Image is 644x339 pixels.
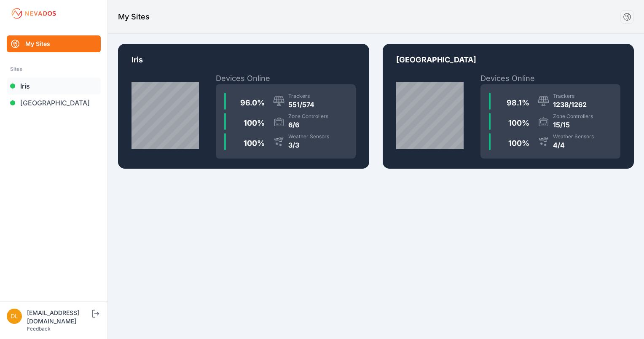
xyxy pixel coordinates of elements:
span: 100 % [508,118,529,127]
img: Nevados [10,7,57,20]
div: 1238/1262 [553,100,587,110]
a: Feedback [27,326,51,332]
div: Sites [10,64,97,74]
div: Weather Sensors [288,133,329,140]
span: 96.0 % [240,98,265,107]
div: Zone Controllers [553,113,593,120]
div: 3/3 [288,140,329,150]
p: Iris [131,54,356,73]
div: 4/4 [553,140,594,150]
span: 98.1 % [507,98,529,107]
div: 551/574 [288,100,314,110]
span: 100 % [244,139,265,148]
div: Zone Controllers [288,113,328,120]
span: 100 % [508,139,529,148]
div: 15/15 [553,120,593,130]
h1: My Sites [118,11,150,23]
a: My Sites [7,35,101,52]
div: 6/6 [288,120,328,130]
a: LA-01 [118,44,369,169]
p: [GEOGRAPHIC_DATA] [396,54,620,73]
div: Trackers [553,93,587,100]
span: 100 % [244,118,265,127]
img: dlay@prim.com [7,309,22,324]
a: [GEOGRAPHIC_DATA] [7,94,101,111]
a: Iris [7,78,101,94]
div: Trackers [288,93,314,100]
div: [EMAIL_ADDRESS][DOMAIN_NAME] [27,309,90,326]
div: Weather Sensors [553,133,594,140]
a: LA-02 [383,44,634,169]
h2: Devices Online [480,73,620,84]
h2: Devices Online [216,73,356,84]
